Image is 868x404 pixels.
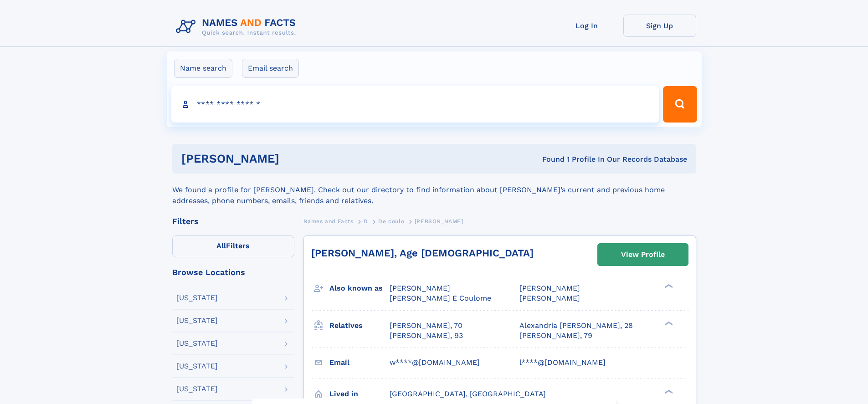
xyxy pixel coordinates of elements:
[172,217,294,225] div: Filters
[329,386,390,402] h3: Lived in
[663,320,673,326] div: ❯
[663,389,673,394] div: ❯
[623,15,696,37] a: Sign Up
[390,294,491,302] span: [PERSON_NAME] E Coulome
[663,86,697,123] button: Search Button
[364,215,368,227] a: D
[378,215,404,227] a: De coulo
[172,268,294,276] div: Browse Locations
[172,15,303,39] img: Logo Names and Facts
[663,283,673,289] div: ❯
[411,154,687,164] div: Found 1 Profile In Our Records Database
[216,241,226,250] span: All
[519,331,592,341] a: [PERSON_NAME], 79
[390,331,463,341] a: [PERSON_NAME], 93
[519,294,580,302] span: [PERSON_NAME]
[364,218,368,225] span: D
[390,284,450,292] span: [PERSON_NAME]
[598,244,688,266] a: View Profile
[329,318,390,333] h3: Relatives
[176,340,218,347] div: [US_STATE]
[415,218,463,225] span: [PERSON_NAME]
[174,59,232,78] label: Name search
[176,294,218,302] div: [US_STATE]
[519,284,580,292] span: [PERSON_NAME]
[181,153,411,164] h1: [PERSON_NAME]
[172,235,294,257] label: Filters
[329,355,390,370] h3: Email
[390,321,462,331] a: [PERSON_NAME], 70
[550,15,623,37] a: Log In
[176,317,218,324] div: [US_STATE]
[303,215,354,227] a: Names and Facts
[519,321,633,331] a: Alexandria [PERSON_NAME], 28
[171,86,659,123] input: search input
[176,385,218,393] div: [US_STATE]
[621,244,665,265] div: View Profile
[242,59,299,78] label: Email search
[329,281,390,296] h3: Also known as
[390,389,546,398] span: [GEOGRAPHIC_DATA], [GEOGRAPHIC_DATA]
[176,363,218,370] div: [US_STATE]
[172,174,696,206] div: We found a profile for [PERSON_NAME]. Check out our directory to find information about [PERSON_N...
[378,218,404,225] span: De coulo
[311,247,534,259] a: [PERSON_NAME], Age [DEMOGRAPHIC_DATA]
